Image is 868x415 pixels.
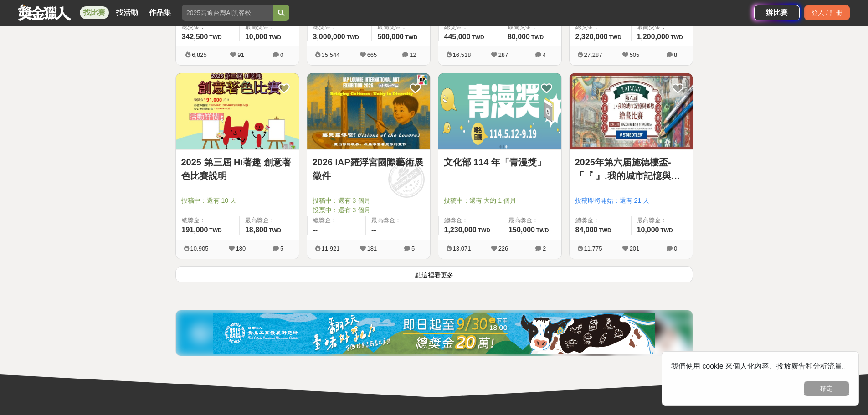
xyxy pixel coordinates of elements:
[536,227,549,234] span: TWD
[213,313,655,354] img: 11b6bcb1-164f-4f8f-8046-8740238e410a.jpg
[671,34,683,41] span: TWD
[570,73,693,149] img: Cover Image
[444,33,471,41] span: 445,000
[584,51,602,58] span: 27,287
[508,22,556,31] span: 最高獎金：
[498,51,508,58] span: 287
[182,33,208,41] span: 342,500
[236,245,246,252] span: 180
[637,33,669,41] span: 1,200,000
[182,5,273,21] input: 2025高通台灣AI黑客松
[438,73,561,150] a: Cover Image
[176,73,299,149] img: Cover Image
[444,155,556,169] a: 文化部 114 年「青漫獎」
[543,245,546,252] span: 2
[313,155,425,183] a: 2026 IAP羅浮宮國際藝術展徵件
[269,227,281,234] span: TWD
[444,216,498,225] span: 總獎金：
[80,6,109,19] a: 找比賽
[181,155,293,183] a: 2025 第三屆 Hi著趣 創意著色比賽說明
[531,34,544,41] span: TWD
[313,33,345,41] span: 3,000,000
[377,22,424,31] span: 最高獎金：
[498,245,508,252] span: 226
[347,34,359,41] span: TWD
[543,51,546,58] span: 4
[405,34,417,41] span: TWD
[609,34,621,41] span: TWD
[660,227,673,234] span: TWD
[145,6,175,19] a: 作品集
[630,51,640,58] span: 505
[410,51,416,58] span: 12
[411,245,415,252] span: 5
[175,266,693,282] button: 點這裡看更多
[584,245,602,252] span: 11,775
[637,216,687,225] span: 最高獎金：
[280,245,283,252] span: 5
[176,73,299,150] a: Cover Image
[674,51,677,58] span: 8
[245,22,293,31] span: 最高獎金：
[575,22,626,31] span: 總獎金：
[438,73,561,149] img: Cover Image
[575,226,598,234] span: 84,000
[113,6,142,19] a: 找活動
[322,51,340,58] span: 35,544
[182,216,234,225] span: 總獎金：
[209,34,221,41] span: TWD
[444,22,496,31] span: 總獎金：
[630,245,640,252] span: 201
[307,73,430,149] img: Cover Image
[269,34,281,41] span: TWD
[371,216,425,225] span: 最高獎金：
[754,5,800,20] a: 辦比賽
[245,226,267,234] span: 18,800
[472,34,484,41] span: TWD
[190,245,209,252] span: 10,905
[575,196,687,205] span: 投稿即將開始：還有 21 天
[313,196,425,205] span: 投稿中：還有 3 個月
[313,205,425,215] span: 投票中：還有 3 個月
[637,22,687,31] span: 最高獎金：
[671,362,849,370] span: 我們使用 cookie 來個人化內容、投放廣告和分析流量。
[444,226,477,234] span: 1,230,000
[182,22,234,31] span: 總獎金：
[313,216,360,225] span: 總獎金：
[453,245,471,252] span: 13,071
[245,33,267,41] span: 10,000
[575,155,687,183] a: 2025年第六届施德樓盃-「『 』.我的城市記憶與鄉愁」繪畫比賽
[508,226,535,234] span: 150,000
[453,51,471,58] span: 16,518
[181,196,293,205] span: 投稿中：還有 10 天
[367,51,377,58] span: 665
[307,73,430,150] a: Cover Image
[377,33,404,41] span: 500,000
[637,226,659,234] span: 10,000
[575,216,626,225] span: 總獎金：
[371,226,376,234] span: --
[804,5,850,20] div: 登入 / 註冊
[367,245,377,252] span: 181
[508,216,555,225] span: 最高獎金：
[245,216,293,225] span: 最高獎金：
[804,381,849,396] button: 確定
[209,227,221,234] span: TWD
[570,73,693,150] a: Cover Image
[280,51,283,58] span: 0
[508,33,530,41] span: 80,000
[313,226,318,234] span: --
[182,226,208,234] span: 191,000
[674,245,677,252] span: 0
[313,22,366,31] span: 總獎金：
[322,245,340,252] span: 11,921
[444,196,556,205] span: 投稿中：還有 大約 1 個月
[478,227,490,234] span: TWD
[599,227,611,234] span: TWD
[237,51,244,58] span: 91
[575,33,608,41] span: 2,320,000
[192,51,207,58] span: 6,825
